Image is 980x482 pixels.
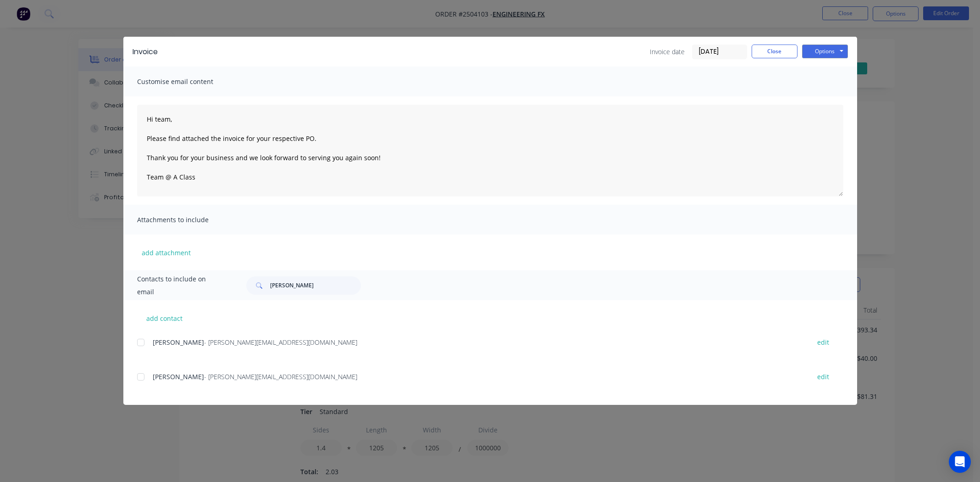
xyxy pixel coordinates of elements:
[137,273,224,298] span: Contacts to include on email
[133,46,158,57] div: Invoice
[204,338,357,347] span: - [PERSON_NAME][EMAIL_ADDRESS][DOMAIN_NAME]
[802,45,848,58] button: Options
[153,372,204,381] span: [PERSON_NAME]
[650,47,685,56] span: Invoice date
[137,246,195,259] button: add attachment
[812,336,835,348] button: edit
[137,311,192,325] button: add contact
[270,276,361,295] input: Search...
[204,372,357,381] span: - [PERSON_NAME][EMAIL_ADDRESS][DOMAIN_NAME]
[752,45,797,58] button: Close
[137,105,843,196] textarea: Hi team, Please find attached the invoice for your respective PO. Thank you for your business and...
[949,451,971,473] div: Open Intercom Messenger
[137,213,238,226] span: Attachments to include
[153,338,204,347] span: [PERSON_NAME]
[137,75,238,88] span: Customise email content
[812,370,835,383] button: edit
